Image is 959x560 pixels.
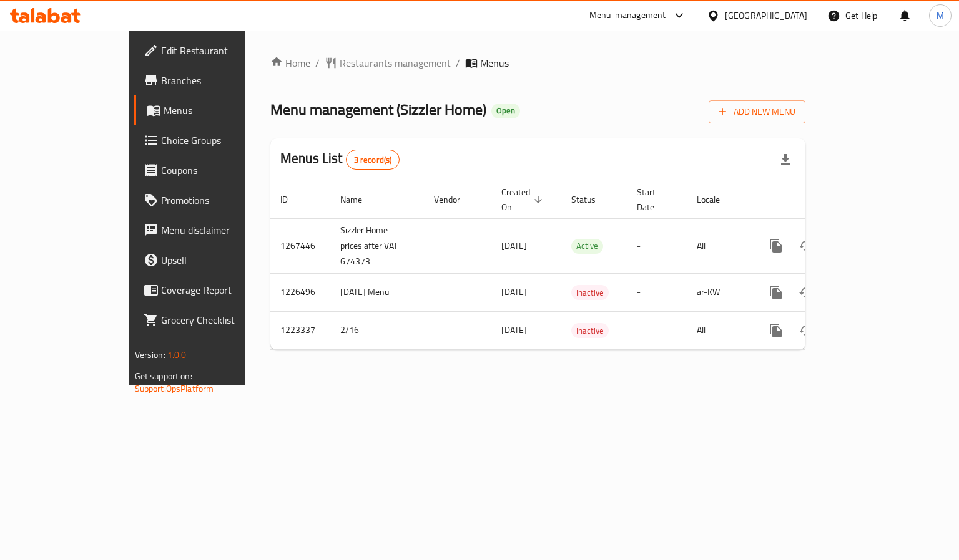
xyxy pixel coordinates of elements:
span: Coverage Report [161,282,279,297]
span: Add New Menu [719,104,795,120]
li: / [315,56,320,70]
span: Branches [161,73,279,88]
td: ar-KW [687,273,751,311]
span: Menu management ( Sizzler Home ) [270,95,486,123]
td: 1267446 [270,218,330,273]
td: - [627,311,687,349]
th: Actions [751,181,891,219]
span: Start Date [637,185,672,215]
a: Edit Restaurant [134,36,289,65]
h2: Menus List [280,149,400,170]
span: Get support on: [135,368,192,384]
span: Menus [164,103,279,118]
a: Menus [134,95,289,125]
div: Menu-management [589,8,666,23]
a: Branches [134,65,289,95]
span: Menu disclaimer [161,223,279,238]
a: Grocery Checklist [134,305,289,335]
span: Coupons [161,163,279,178]
div: Open [491,104,520,118]
button: Change Status [791,231,821,261]
span: Choice Groups [161,133,279,148]
a: Choice Groups [134,125,289,155]
span: Upsell [161,253,279,268]
span: Version: [135,347,165,363]
td: 1226496 [270,273,330,311]
a: Promotions [134,185,289,215]
button: Change Status [791,278,821,307]
span: Locale [697,192,736,207]
span: Inactive [571,324,609,338]
span: Promotions [161,193,279,208]
a: Upsell [134,245,289,275]
span: [DATE] [501,284,527,300]
span: 3 record(s) [347,154,400,166]
a: Coverage Report [134,275,289,305]
button: Change Status [791,316,821,345]
td: - [627,218,687,273]
button: more [761,316,791,345]
button: Add New Menu [709,100,805,123]
nav: breadcrumb [270,56,805,70]
div: Export file [770,145,800,175]
span: Active [571,239,603,253]
td: All [687,311,751,349]
td: Sizzler Home prices after VAT 674373 [330,218,424,273]
td: All [687,218,751,273]
td: - [627,273,687,311]
button: more [761,231,791,261]
span: Name [340,192,378,207]
td: 2/16 [330,311,424,349]
div: Total records count [346,150,400,170]
a: Restaurants management [325,56,451,70]
a: Support.OpsPlatform [135,380,214,397]
div: [GEOGRAPHIC_DATA] [725,9,807,22]
span: [DATE] [501,322,527,338]
span: Created On [501,185,546,215]
span: Edit Restaurant [161,43,279,58]
span: [DATE] [501,238,527,254]
span: Open [491,105,520,116]
span: Grocery Checklist [161,312,279,327]
div: Inactive [571,323,609,338]
table: enhanced table [270,181,891,350]
td: [DATE] Menu [330,273,424,311]
a: Menu disclaimer [134,215,289,245]
span: Status [571,192,612,207]
span: Inactive [571,286,609,300]
span: Restaurants management [340,56,451,70]
span: 1.0.0 [167,347,187,363]
span: ID [280,192,304,207]
li: / [456,56,460,70]
td: 1223337 [270,311,330,349]
span: Vendor [434,192,476,207]
a: Coupons [134,155,289,185]
span: M [937,9,944,22]
button: more [761,278,791,307]
span: Menus [480,56,509,70]
a: Home [270,56,310,70]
